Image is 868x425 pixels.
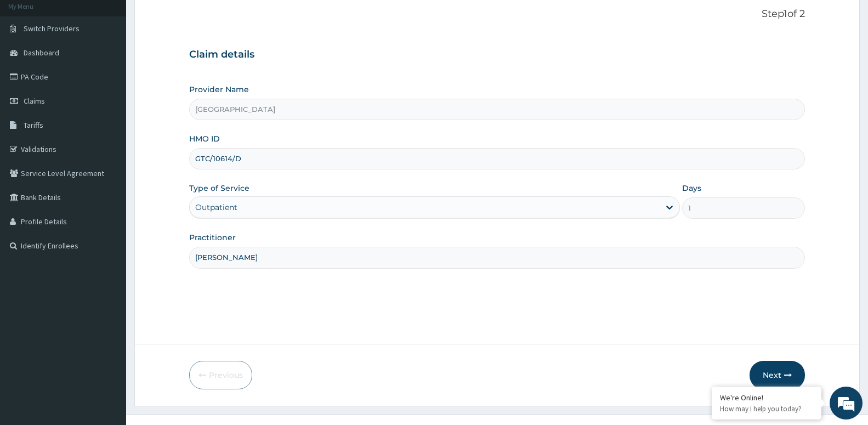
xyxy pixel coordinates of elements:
[24,48,59,58] span: Dashboard
[189,183,249,194] label: Type of Service
[720,393,813,403] div: We're Online!
[189,8,805,20] p: Step 1 of 2
[682,183,701,194] label: Days
[189,84,249,95] label: Provider Name
[20,55,44,82] img: d_794563401_company_1708531726252_794563401
[24,96,45,106] span: Claims
[64,138,151,249] span: We're online!
[189,49,805,61] h3: Claim details
[24,120,43,130] span: Tariffs
[189,247,805,268] input: Enter Name
[750,361,805,389] button: Next
[57,61,184,76] div: Chat with us now
[720,404,813,413] p: How may I help you today?
[189,361,252,389] button: Previous
[195,202,237,213] div: Outpatient
[180,5,206,32] div: Minimize live chat window
[189,232,236,243] label: Practitioner
[24,24,80,33] span: Switch Providers
[189,133,220,144] label: HMO ID
[5,299,209,338] textarea: Type your message and hit 'Enter'
[189,148,805,169] input: Enter HMO ID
